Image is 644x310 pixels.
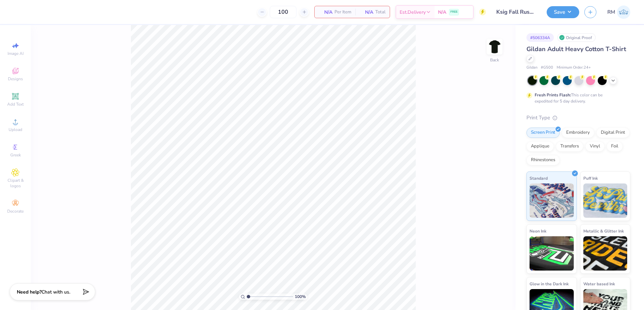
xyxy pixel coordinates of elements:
span: N/A [360,9,373,16]
img: Roberta Manuel [617,5,630,19]
div: Applique [526,141,554,152]
div: Print Type [526,114,630,122]
div: Embroidery [562,128,594,138]
div: Digital Print [596,128,630,138]
span: Metallic & Glitter Ink [583,227,624,235]
span: N/A [438,9,446,16]
div: # 506334A [526,33,554,42]
span: Add Text [7,102,24,107]
div: Back [490,57,499,63]
span: Water based Ink [583,280,615,287]
img: Neon Ink [530,236,574,271]
span: Designs [8,76,23,82]
div: Transfers [556,141,583,152]
span: 100 % [295,294,306,300]
span: Total [375,9,386,16]
img: Puff Ink [583,183,628,218]
span: # G500 [541,65,553,71]
img: Standard [530,183,574,218]
button: Save [547,6,579,18]
span: Glow in the Dark Ink [530,280,569,287]
span: Neon Ink [530,227,546,235]
span: Upload [9,127,22,132]
span: Per Item [335,9,351,16]
img: Back [488,40,501,53]
span: Gildan [526,65,537,71]
span: Image AI [8,51,24,56]
span: Puff Ink [583,175,598,182]
span: Gildan Adult Heavy Cotton T-Shirt [526,45,626,53]
span: Minimum Order: 24 + [557,65,591,71]
span: FREE [450,10,458,14]
div: Foil [607,141,623,152]
div: Screen Print [526,128,560,138]
div: Vinyl [585,141,605,152]
div: This color can be expedited for 5 day delivery. [535,92,619,104]
span: Decorate [7,208,24,214]
span: Standard [530,175,548,182]
input: Untitled Design [491,5,542,19]
a: RM [607,5,630,19]
span: RM [607,8,615,16]
span: Clipart & logos [3,178,27,189]
input: – – [270,6,296,18]
div: Original Proof [557,33,596,42]
span: Chat with us. [41,289,70,295]
span: Est. Delivery [400,9,426,16]
div: Rhinestones [526,155,560,165]
span: N/A [319,9,332,16]
strong: Fresh Prints Flash: [535,92,571,98]
strong: Need help? [17,289,41,295]
img: Metallic & Glitter Ink [583,236,628,271]
span: Greek [10,152,21,158]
